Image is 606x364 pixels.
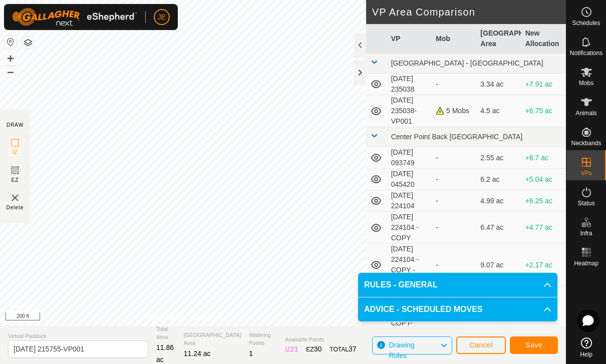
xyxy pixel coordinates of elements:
div: - [436,174,472,185]
span: Heatmap [574,260,598,266]
div: - [436,196,472,206]
a: Help [566,333,606,361]
span: IZ [13,149,18,156]
a: Privacy Policy [143,313,181,322]
th: Mob [432,24,476,54]
td: +2.17 ac [521,244,566,286]
span: 21 [290,345,298,353]
span: Neckbands [571,140,601,146]
td: 9.07 ac [476,244,521,286]
td: [DATE] 235038-VP001 [387,95,432,127]
button: Map Layers [22,37,34,49]
td: [DATE] 224104 - COPY - COPY [387,244,432,286]
td: 3.34 ac [476,74,521,95]
td: [DATE] 224104 - COPY [387,212,432,244]
span: Total Area [156,325,176,341]
span: 37 [349,345,357,353]
td: 4.99 ac [476,190,521,212]
span: EZ [12,176,19,184]
span: ADVICE - SCHEDULED MOVES [364,303,482,315]
div: DRAW [7,121,24,129]
td: [DATE] 045420 [387,169,432,190]
span: Watering Points [249,331,277,347]
button: Reset Map [5,36,17,48]
td: 4.5 ac [476,95,521,127]
p-accordion-header: ADVICE - SCHEDULED MOVES [358,297,557,321]
span: Notifications [570,50,602,56]
span: 30 [314,345,322,353]
button: + [5,53,17,65]
span: Save [525,341,542,349]
span: JE [158,12,166,23]
span: Center Point Back [GEOGRAPHIC_DATA] [391,133,522,141]
span: Mobs [579,80,593,86]
span: [GEOGRAPHIC_DATA] - [GEOGRAPHIC_DATA] [391,59,543,67]
div: TOTAL [330,344,356,354]
td: +6.75 ac [521,95,566,127]
span: Infra [580,230,592,236]
h2: VP Area Comparison [372,6,566,18]
span: Virtual Paddock [8,332,148,340]
button: Save [510,336,558,354]
div: 5 Mobs [436,106,472,116]
span: Help [580,351,592,357]
div: EZ [306,344,322,354]
span: 11.86 ac [156,343,174,363]
span: Drawing Rules [389,341,414,359]
span: Animals [575,110,597,116]
th: New Allocation [521,24,566,54]
div: - [436,222,472,233]
span: Available Points [285,335,356,344]
span: Schedules [572,20,600,26]
td: 6.2 ac [476,169,521,190]
div: IZ [285,344,298,354]
span: Status [577,200,594,206]
td: [DATE] 235038 [387,74,432,95]
td: [DATE] 093749 [387,147,432,169]
button: Cancel [456,336,506,354]
th: [GEOGRAPHIC_DATA] Area [476,24,521,54]
a: Contact Us [193,313,222,322]
p-accordion-header: RULES - GENERAL [358,273,557,297]
span: [GEOGRAPHIC_DATA] Area [184,331,241,347]
span: 11.24 ac [184,349,211,357]
div: - [436,260,472,270]
th: VP [387,24,432,54]
span: RULES - GENERAL [364,279,438,291]
img: Gallagher Logo [12,8,137,26]
span: Delete [7,204,24,211]
button: – [5,66,17,78]
td: +6.25 ac [521,190,566,212]
td: [DATE] 224104 [387,190,432,212]
span: Cancel [469,341,493,349]
td: 2.55 ac [476,147,521,169]
td: +5.04 ac [521,169,566,190]
img: VP [9,192,21,204]
td: 6.47 ac [476,212,521,244]
span: VPs [580,170,591,176]
td: +8.7 ac [521,147,566,169]
div: - [436,79,472,90]
div: - [436,153,472,163]
td: +7.91 ac [521,74,566,95]
span: 1 [249,349,253,357]
td: +4.77 ac [521,212,566,244]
